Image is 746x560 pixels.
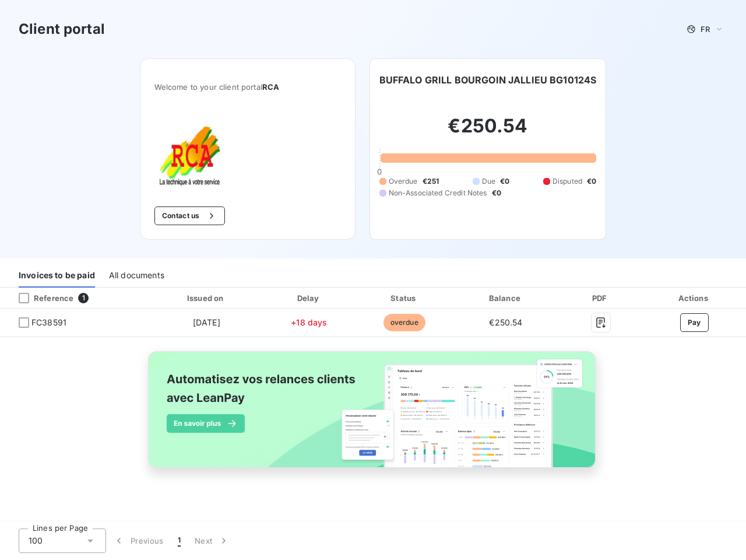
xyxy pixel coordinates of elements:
span: 1 [178,535,181,547]
div: Actions [645,292,744,304]
button: Contact us [154,206,225,225]
span: €0 [492,188,501,198]
div: Issued on [153,292,260,304]
button: Pay [680,313,709,332]
span: €0 [587,176,596,187]
span: FC38591 [31,317,66,328]
div: Balance [455,292,556,304]
h3: Client portal [19,19,105,40]
span: Non-Associated Credit Notes [389,188,487,198]
h6: BUFFALO GRILL BOURGOIN JALLIEU BG10124S [379,73,597,87]
span: RCA [262,82,279,92]
div: Reference [9,293,73,303]
button: 1 [171,528,188,553]
span: 0 [377,167,382,176]
div: Invoices to be paid [19,263,95,288]
span: Overdue [389,176,418,187]
span: [DATE] [193,317,220,327]
span: Welcome to your client portal [154,82,341,92]
span: €250.54 [489,317,522,327]
h2: €250.54 [379,114,597,149]
span: Due [482,176,495,187]
img: Company logo [154,120,229,188]
span: overdue [383,314,425,331]
span: 1 [78,293,89,303]
span: Disputed [553,176,582,187]
button: Previous [106,528,171,553]
div: Status [358,292,451,304]
div: PDF [561,292,641,304]
div: Delay [265,292,353,304]
span: €0 [500,176,509,187]
span: €251 [423,176,439,187]
div: All documents [109,263,164,288]
span: +18 days [291,317,327,327]
img: banner [138,344,608,488]
span: FR [701,24,710,34]
button: Next [188,528,237,553]
span: 100 [29,535,43,547]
